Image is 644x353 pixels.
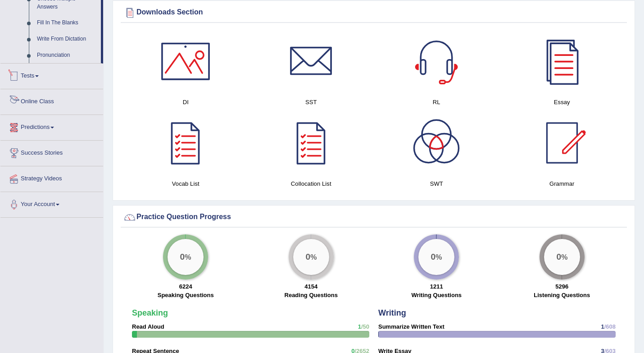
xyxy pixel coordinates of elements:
[604,323,616,330] span: /608
[378,97,495,107] h4: RL
[544,239,580,275] div: %
[601,323,604,330] span: 1
[33,31,101,47] a: Write From Dictation
[0,141,103,163] a: Success Stories
[0,166,103,189] a: Strategy Videos
[179,283,192,290] strong: 6224
[123,6,625,19] div: Downloads Section
[0,115,103,138] a: Predictions
[431,252,436,262] big: 0
[556,252,561,262] big: 0
[158,291,214,299] label: Speaking Questions
[168,239,204,275] div: %
[180,252,185,262] big: 0
[123,211,625,224] div: Practice Question Progress
[358,323,361,330] span: 1
[555,283,568,290] strong: 5296
[504,179,621,188] h4: Grammar
[418,239,454,275] div: %
[285,291,338,299] label: Reading Questions
[293,239,329,275] div: %
[361,323,369,330] span: /50
[430,283,443,290] strong: 1211
[132,323,164,330] strong: Read Aloud
[305,252,310,262] big: 0
[534,291,590,299] label: Listening Questions
[0,64,103,86] a: Tests
[378,179,495,188] h4: SWT
[504,97,621,107] h4: Essay
[127,179,244,188] h4: Vocab List
[33,47,101,64] a: Pronunciation
[132,308,168,317] strong: Speaking
[127,97,244,107] h4: DI
[253,97,370,107] h4: SST
[378,308,406,317] strong: Writing
[0,192,103,215] a: Your Account
[33,15,101,31] a: Fill In The Blanks
[253,179,370,188] h4: Collocation List
[411,291,462,299] label: Writing Questions
[304,283,317,290] strong: 4154
[0,89,103,112] a: Online Class
[378,323,444,330] strong: Summarize Written Text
